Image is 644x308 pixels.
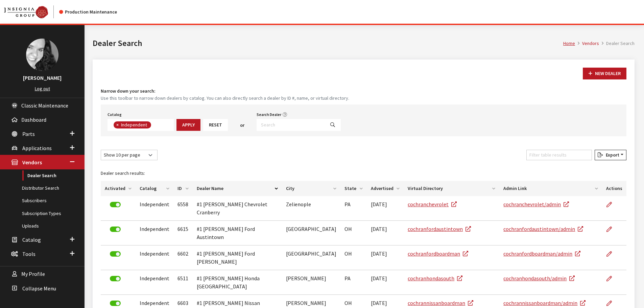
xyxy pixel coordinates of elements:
textarea: Search [153,122,157,128]
th: State: activate to sort column ascending [340,181,366,196]
td: #1 [PERSON_NAME] Ford [PERSON_NAME] [193,245,282,270]
td: OH [340,245,366,270]
h4: Narrow down your search: [101,88,626,95]
td: Independent [136,196,173,221]
td: Independent [136,221,173,245]
td: [GEOGRAPHIC_DATA] [282,245,341,270]
td: PA [340,196,366,221]
span: Select [108,119,174,131]
a: Home [563,40,575,46]
span: Applications [22,145,52,151]
td: [DATE] [367,221,404,245]
td: #1 [PERSON_NAME] Chevrolet Cranberry [193,196,282,221]
th: Actions [602,181,626,196]
a: cochranchevrolet/admin [503,201,569,208]
span: Dashboard [21,116,46,123]
label: Deactivate Dealer [110,276,121,281]
td: [GEOGRAPHIC_DATA] [282,221,341,245]
span: Independent [120,122,149,128]
span: × [116,122,119,128]
td: Independent [136,270,173,295]
a: cochranfordboardman/admin [503,250,580,257]
button: Search [325,119,341,131]
td: #1 [PERSON_NAME] Honda [GEOGRAPHIC_DATA] [193,270,282,295]
label: Deactivate Dealer [110,227,121,232]
td: [DATE] [367,245,404,270]
th: Activated: activate to sort column ascending [101,181,136,196]
small: Use this toolbar to narrow down dealers by catalog. You can also directly search a dealer by ID #... [101,95,626,102]
button: Apply [176,119,200,131]
td: 6615 [173,221,192,245]
span: Export [603,152,619,158]
a: cochranfordboardman [408,250,468,257]
a: cochranhondasouth/admin [503,275,575,282]
a: Log out [35,86,50,92]
a: Edit Dealer [606,245,618,262]
div: Production Maintenance [59,8,117,16]
td: PA [340,270,366,295]
td: [PERSON_NAME] [282,270,341,295]
td: 6511 [173,270,192,295]
td: [DATE] [367,196,404,221]
a: Edit Dealer [606,270,618,287]
th: Advertised: activate to sort column ascending [367,181,404,196]
label: Catalog [108,112,122,118]
th: Catalog: activate to sort column ascending [136,181,173,196]
span: Tools [22,251,35,257]
span: Collapse Menu [22,285,56,292]
span: Catalog [22,236,41,243]
a: cochranfordaustintown [408,226,471,232]
label: Deactivate Dealer [110,251,121,257]
td: #1 [PERSON_NAME] Ford Austintown [193,221,282,245]
a: cochranhondasouth [408,275,462,282]
label: Search Dealer [257,112,281,118]
td: OH [340,221,366,245]
span: Classic Maintenance [21,102,68,109]
a: cochrannissanboardman/admin [503,300,586,306]
button: Remove item [114,121,120,128]
th: City: activate to sort column ascending [282,181,341,196]
span: or [240,122,244,129]
li: Independent [114,121,151,128]
td: 6558 [173,196,192,221]
th: Admin Link: activate to sort column ascending [499,181,602,196]
th: Virtual Directory: activate to sort column ascending [404,181,499,196]
img: Khrystal Dorton [26,39,58,71]
td: Independent [136,245,173,270]
td: 6602 [173,245,192,270]
span: Vendors [22,159,42,166]
h1: Dealer Search [93,37,563,49]
a: Edit Dealer [606,196,618,213]
h3: [PERSON_NAME] [7,74,78,82]
img: Catalog Maintenance [4,6,48,18]
a: cochrannissanboardman [408,300,473,306]
input: Filter table results [526,150,592,160]
a: Insignia Group logo [4,5,59,18]
button: New Dealer [583,68,626,79]
input: Search [257,119,325,131]
a: Edit Dealer [606,221,618,238]
li: Dealer Search [599,40,635,47]
button: Export [595,150,626,160]
span: My Profile [21,271,45,278]
a: cochranfordaustintown/admin [503,226,583,232]
li: Vendors [575,40,599,47]
td: Zelienople [282,196,341,221]
caption: Dealer search results: [101,166,626,181]
a: cochranchevrolet [408,201,457,208]
button: Reset [203,119,228,131]
label: Deactivate Dealer [110,301,121,306]
th: ID: activate to sort column ascending [173,181,192,196]
label: Deactivate Dealer [110,202,121,207]
span: Parts [22,131,35,137]
td: [DATE] [367,270,404,295]
th: Dealer Name: activate to sort column descending [193,181,282,196]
